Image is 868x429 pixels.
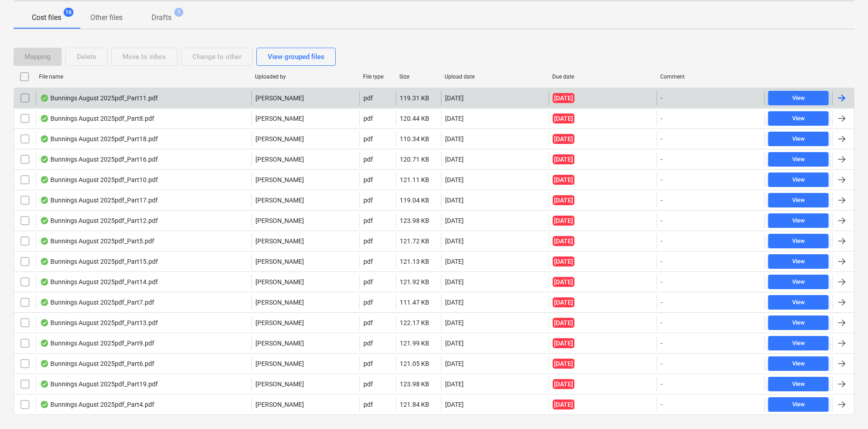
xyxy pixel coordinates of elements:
[553,399,574,409] span: [DATE]
[400,135,429,143] div: 110.34 KB
[255,74,356,80] div: Uploaded by
[40,237,154,245] div: Bunnings August 2025pdf_Part5.pdf
[32,12,61,23] p: Cost files
[792,93,805,104] div: View
[768,213,829,228] button: View
[40,380,49,388] div: OCR finished
[661,380,662,388] div: -
[661,319,662,326] div: -
[792,399,805,410] div: View
[255,134,304,143] p: [PERSON_NAME]
[40,299,49,306] div: OCR finished
[255,298,304,307] p: [PERSON_NAME]
[553,277,574,287] span: [DATE]
[363,115,373,122] div: pdf
[152,12,172,23] p: Drafts
[792,318,805,328] div: View
[400,360,429,367] div: 121.05 KB
[553,256,574,266] span: [DATE]
[768,91,829,105] button: View
[553,379,574,389] span: [DATE]
[445,278,464,286] div: [DATE]
[445,197,464,204] div: [DATE]
[363,94,373,102] div: pdf
[400,197,429,204] div: 119.04 KB
[445,217,464,224] div: [DATE]
[363,380,373,388] div: pdf
[792,379,805,390] div: View
[792,236,805,247] div: View
[40,401,49,408] div: OCR finished
[445,401,464,408] div: [DATE]
[553,359,574,369] span: [DATE]
[768,111,829,126] button: View
[553,338,574,348] span: [DATE]
[40,380,158,388] div: Bunnings August 2025pdf_Part19.pdf
[768,193,829,207] button: View
[363,360,373,367] div: pdf
[445,258,464,265] div: [DATE]
[400,94,429,102] div: 119.31 KB
[553,175,574,185] span: [DATE]
[768,397,829,412] button: View
[661,94,662,102] div: -
[661,197,662,204] div: -
[40,135,158,143] div: Bunnings August 2025pdf_Part18.pdf
[792,134,805,144] div: View
[661,278,662,286] div: -
[768,377,829,391] button: View
[661,299,662,306] div: -
[363,401,373,408] div: pdf
[40,340,154,347] div: Bunnings August 2025pdf_Part9.pdf
[40,360,49,367] div: OCR finished
[255,257,304,266] p: [PERSON_NAME]
[553,216,574,226] span: [DATE]
[40,115,154,122] div: Bunnings August 2025pdf_Part8.pdf
[768,336,829,350] button: View
[363,237,373,245] div: pdf
[255,94,304,103] p: [PERSON_NAME]
[174,8,183,17] span: 1
[400,401,429,408] div: 121.84 KB
[40,299,154,306] div: Bunnings August 2025pdf_Part7.pdf
[661,237,662,245] div: -
[400,299,429,306] div: 111.47 KB
[445,94,464,102] div: [DATE]
[40,94,49,102] div: OCR finished
[363,258,373,265] div: pdf
[40,360,154,367] div: Bunnings August 2025pdf_Part6.pdf
[363,156,373,163] div: pdf
[363,176,373,183] div: pdf
[40,319,158,326] div: Bunnings August 2025pdf_Part13.pdf
[255,155,304,164] p: [PERSON_NAME]
[768,132,829,146] button: View
[363,319,373,326] div: pdf
[40,217,49,224] div: OCR finished
[768,234,829,248] button: View
[553,195,574,205] span: [DATE]
[445,156,464,163] div: [DATE]
[768,356,829,371] button: View
[363,340,373,347] div: pdf
[792,154,805,165] div: View
[40,278,49,286] div: OCR finished
[768,173,829,187] button: View
[553,113,574,123] span: [DATE]
[90,12,123,23] p: Other files
[445,115,464,122] div: [DATE]
[255,277,304,286] p: [PERSON_NAME]
[768,275,829,289] button: View
[553,318,574,328] span: [DATE]
[40,340,49,347] div: OCR finished
[400,258,429,265] div: 121.13 KB
[363,217,373,224] div: pdf
[445,380,464,388] div: [DATE]
[40,319,49,326] div: OCR finished
[363,74,392,80] div: File type
[400,319,429,326] div: 122.17 KB
[553,236,574,246] span: [DATE]
[661,258,662,265] div: -
[792,359,805,369] div: View
[400,340,429,347] div: 121.99 KB
[40,94,158,102] div: Bunnings August 2025pdf_Part11.pdf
